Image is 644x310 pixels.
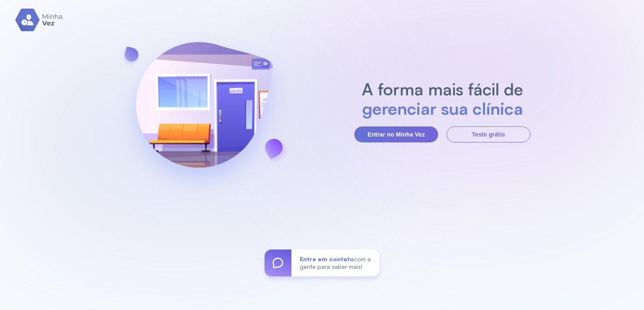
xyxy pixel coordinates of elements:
div: com a gente para saber mais! [291,250,379,276]
h2: gerenciar sua clínica [358,99,527,118]
span: Entre em contato [300,255,354,263]
button: Entrar no Minha Vez [354,126,438,142]
a: Entre em contatocom a gente para saber mais! [265,250,379,276]
button: Teste grátis [447,126,530,142]
h2: A forma mais fácil de [358,79,527,99]
img: banner-login.svg [114,20,295,202]
img: logo.svg [15,8,63,32]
